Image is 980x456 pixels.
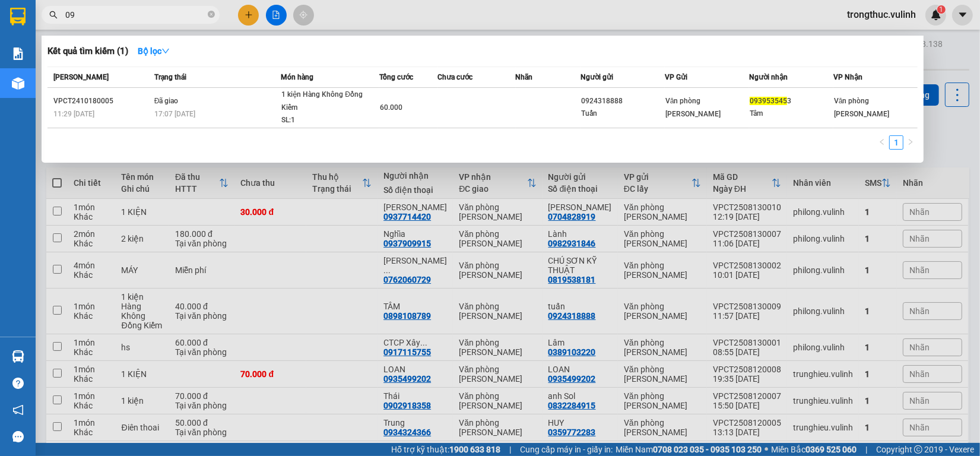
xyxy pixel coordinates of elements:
[875,135,889,150] li: Previous Page
[750,97,787,105] span: 093953545
[208,9,215,21] span: close-circle
[379,73,413,81] span: Tổng cước
[281,88,370,114] div: 1 kiện Hàng Không Đồng Kiểm
[49,11,58,19] span: search
[10,8,26,26] img: logo-vxr
[53,73,109,81] span: [PERSON_NAME]
[138,46,170,56] strong: Bộ lọc
[581,95,664,107] div: 0924318888
[903,135,918,150] button: right
[281,114,370,127] div: SL: 1
[128,42,179,61] button: Bộ lọcdown
[5,88,15,97] span: phone
[208,11,215,18] span: close-circle
[749,73,788,81] span: Người nhận
[438,73,473,81] span: Chưa cước
[12,378,24,389] span: question-circle
[907,138,914,145] span: right
[5,85,226,100] li: 1900 8181
[750,95,833,107] div: 3
[750,107,833,120] div: Tâm
[12,404,24,416] span: notification
[53,95,151,107] div: VPCT2410180005
[834,97,889,118] span: Văn phòng [PERSON_NAME]
[890,136,903,149] a: 1
[12,77,24,90] img: warehouse-icon
[581,73,613,81] span: Người gửi
[5,26,226,86] li: E11, Đường số 8, Khu dân cư Nông [GEOGRAPHIC_DATA], Kv.[GEOGRAPHIC_DATA], [GEOGRAPHIC_DATA]
[889,135,903,150] li: 1
[878,138,886,145] span: left
[47,45,128,58] h3: Kết quả tìm kiếm ( 1 )
[68,8,168,23] b: [PERSON_NAME]
[161,47,170,55] span: down
[581,107,664,120] div: Tuấn
[5,5,65,65] img: logo.jpg
[65,8,205,21] input: Tìm tên, số ĐT hoặc mã đơn
[665,73,687,81] span: VP Gửi
[154,73,186,81] span: Trạng thái
[12,431,24,442] span: message
[68,28,78,38] span: environment
[12,47,24,60] img: solution-icon
[665,97,721,118] span: Văn phòng [PERSON_NAME]
[154,97,179,105] span: Đã giao
[281,73,313,81] span: Món hàng
[53,110,94,118] span: 11:29 [DATE]
[875,135,889,150] button: left
[903,135,918,150] li: Next Page
[154,110,195,118] span: 17:07 [DATE]
[833,73,862,81] span: VP Nhận
[12,350,24,363] img: warehouse-icon
[516,73,533,81] span: Nhãn
[380,103,402,112] span: 60.000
